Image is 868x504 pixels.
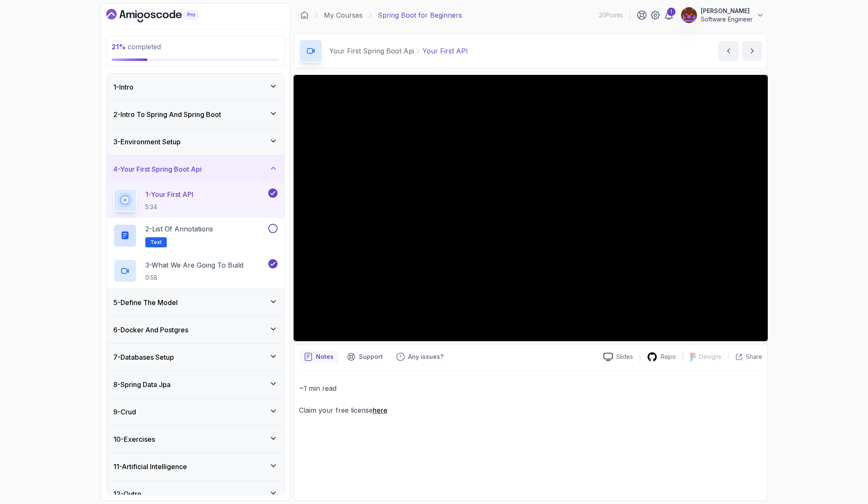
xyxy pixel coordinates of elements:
[150,239,162,246] span: Text
[113,434,155,444] h3: 10 - Exercises
[661,353,676,361] p: Repo
[113,489,142,499] h3: 12 - Outro
[597,353,640,361] a: Slides
[113,379,171,390] h3: 8 - Spring Data Jpa
[299,404,762,416] p: Claim your free license
[113,164,202,174] h3: 4 - Your First Spring Boot Api
[112,42,126,51] span: 21 %
[718,41,739,61] button: previous content
[373,406,387,414] a: here
[701,15,753,24] p: Software Engineer
[746,353,762,361] p: Share
[664,10,674,20] a: 1
[113,137,181,147] h3: 3 - Environment Setup
[145,273,243,282] p: 0:58
[112,42,161,51] span: completed
[299,382,762,394] p: ~1 min read
[113,462,187,472] h3: 11 - Artificial Intelligence
[107,453,284,480] button: 11-Artificial Intelligence
[616,353,633,361] p: Slides
[391,350,449,363] button: Feedback button
[113,325,188,335] h3: 6 - Docker And Postgres
[113,188,278,212] button: 1-Your First API5:34
[742,41,762,61] button: next content
[408,353,443,361] p: Any issues?
[422,46,468,56] p: Your First API
[113,224,278,247] button: 2-List of AnnotationsText
[294,75,768,341] iframe: 1 - Your First API
[113,352,174,362] h3: 7 - Databases Setup
[145,224,213,234] p: 2 - List of Annotations
[113,109,221,119] h3: 2 - Intro To Spring And Spring Boot
[342,350,388,363] button: Support button
[113,407,136,417] h3: 9 - Crud
[107,101,284,128] button: 2-Intro To Spring And Spring Boot
[599,11,623,19] p: 20 Points
[107,426,284,453] button: 10-Exercises
[145,189,193,199] p: 1 - Your First API
[378,10,462,20] p: Spring Boot for Beginners
[728,353,762,361] button: Share
[107,316,284,343] button: 6-Docker And Postgres
[145,203,193,211] p: 5:34
[107,289,284,316] button: 5-Define The Model
[107,156,284,183] button: 4-Your First Spring Boot Api
[329,46,414,56] p: Your First Spring Boot Api
[113,259,278,283] button: 3-What We Are Going To Build0:58
[681,7,697,23] img: user profile image
[359,353,383,361] p: Support
[316,353,334,361] p: Notes
[113,82,134,92] h3: 1 - Intro
[324,10,363,20] a: My Courses
[640,352,683,362] a: Repo
[107,398,284,425] button: 9-Crud
[113,297,178,308] h3: 5 - Define The Model
[667,8,676,16] div: 1
[107,344,284,371] button: 7-Databases Setup
[300,11,309,19] a: Dashboard
[106,9,217,22] a: Dashboard
[681,7,764,24] button: user profile image[PERSON_NAME]Software Engineer
[107,128,284,155] button: 3-Environment Setup
[145,260,243,270] p: 3 - What We Are Going To Build
[107,74,284,101] button: 1-Intro
[107,371,284,398] button: 8-Spring Data Jpa
[699,353,721,361] p: Designs
[299,350,339,363] button: notes button
[701,7,753,15] p: [PERSON_NAME]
